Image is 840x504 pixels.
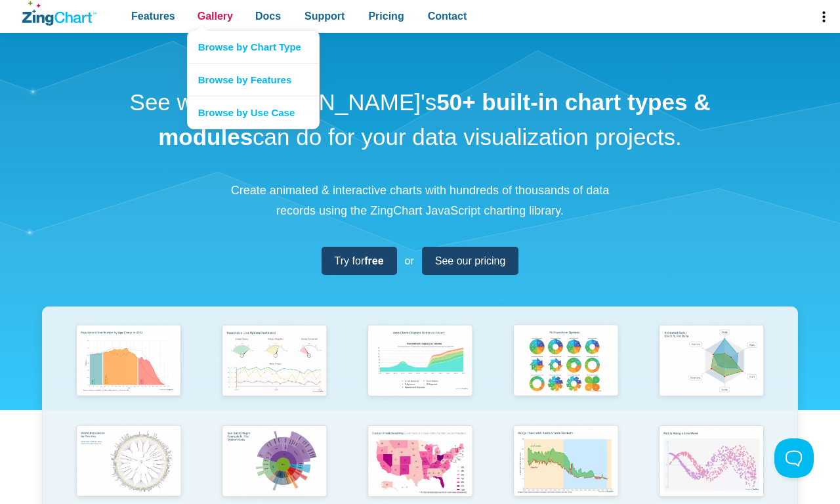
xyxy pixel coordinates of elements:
img: Election Predictions Map [362,421,478,504]
a: Pie Transform Options [493,320,639,421]
span: Features [131,7,175,25]
img: Sun Burst Plugin Example ft. File System Data [216,421,333,503]
strong: 50+ built-in chart types & modules [158,89,710,150]
span: Docs [255,7,281,25]
a: Browse by Use Case [188,96,319,129]
a: ZingChart Logo. Click to return to the homepage [22,1,96,26]
a: Animated Radar Chart ft. Pet Data [639,320,784,421]
img: Pie Transform Options [507,320,624,404]
a: Browse by Chart Type [188,31,319,63]
span: Try for [335,252,384,270]
img: Animated Radar Chart ft. Pet Data [653,320,770,404]
img: Area Chart (Displays Nodes on Hover) [362,320,478,404]
span: Contact [428,7,467,25]
a: Try forfree [322,247,397,275]
span: Support [304,7,345,25]
span: or [405,252,414,270]
span: See our pricing [435,252,506,270]
a: Population Distribution by Age Group in 2052 [56,320,201,421]
p: Create animated & interactive charts with hundreds of thousands of data records using the ZingCha... [223,180,617,220]
strong: free [364,255,383,266]
span: Pricing [368,7,404,25]
a: See our pricing [422,247,519,275]
span: Gallery [198,7,233,25]
img: Responsive Live Update Dashboard [216,320,333,404]
img: Points Along a Sine Wave [653,421,770,504]
h1: See what [PERSON_NAME]'s can do for your data visualization projects. [125,85,715,154]
a: Area Chart (Displays Nodes on Hover) [347,320,493,421]
img: Range Chart with Rultes & Scale Markers [507,421,624,504]
img: Population Distribution by Age Group in 2052 [70,320,187,404]
a: Browse by Features [188,63,319,96]
a: Responsive Live Update Dashboard [201,320,347,421]
iframe: Toggle Customer Support [774,438,814,478]
img: World Population by Country [70,421,187,504]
